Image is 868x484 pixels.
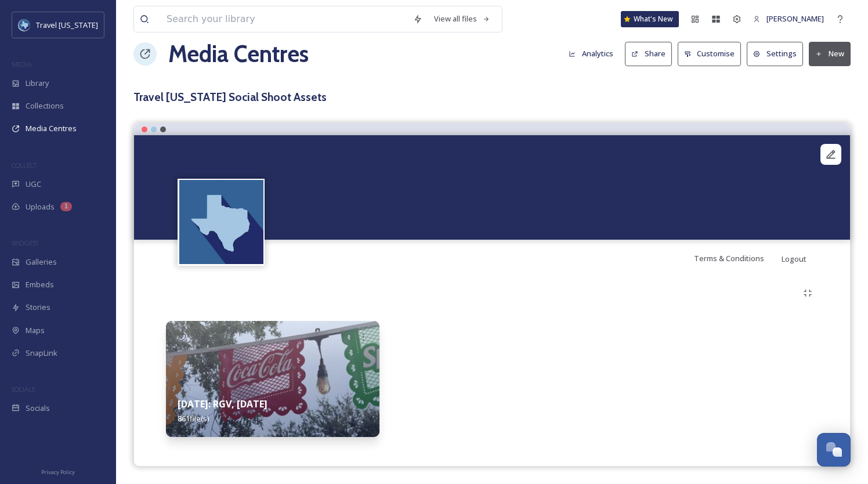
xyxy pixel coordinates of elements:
a: View all files [428,8,496,30]
a: Customise [678,42,747,66]
a: Terms & Conditions [694,251,782,265]
a: Settings [747,42,809,66]
span: Media Centres [26,123,77,134]
span: MEDIA [12,60,32,68]
span: Collections [26,100,64,111]
a: Analytics [563,42,625,65]
span: 861 file(s) [178,413,209,424]
strong: [DATE]: RGV, [DATE] [178,398,267,410]
span: Embeds [26,279,54,290]
img: 7b24d45a-4e2f-4dc7-9e22-75ad09f358de.jpg [166,321,379,437]
span: Galleries [26,257,57,268]
button: Settings [747,42,803,66]
span: Library [26,78,49,89]
span: Uploads [26,201,55,212]
span: [PERSON_NAME] [766,13,824,24]
button: Share [625,42,672,66]
span: Stories [26,302,50,313]
span: Maps [26,325,45,336]
a: Privacy Policy [41,464,75,478]
span: SnapLink [26,348,57,359]
span: Terms & Conditions [694,253,764,263]
span: Privacy Policy [41,468,75,476]
video: Alpaquita Ranch158.MOV [134,135,850,240]
a: [PERSON_NAME] [747,8,830,30]
button: Customise [678,42,742,66]
img: images%20%281%29.jpeg [179,180,263,264]
button: New [809,42,851,66]
div: 1 [60,202,72,211]
a: Media Centres [168,37,309,71]
button: Open Chat [817,433,851,467]
span: Travel [US_STATE] [36,20,98,30]
span: WIDGETS [12,239,38,247]
span: SOCIALS [12,385,35,393]
span: COLLECT [12,161,37,169]
h3: Travel [US_STATE] Social Shoot Assets [133,89,851,106]
img: images%20%281%29.jpeg [19,19,30,31]
a: What's New [621,11,679,27]
button: Analytics [563,42,619,65]
span: UGC [26,179,41,190]
span: Socials [26,403,50,414]
span: Logout [782,254,806,264]
input: Search your library [161,6,407,32]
